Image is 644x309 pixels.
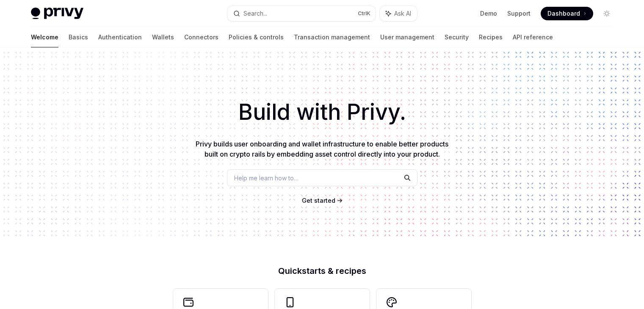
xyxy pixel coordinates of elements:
[380,6,417,21] button: Ask AI
[358,10,370,17] span: Ctrl K
[14,96,630,129] h1: Build with Privy.
[302,196,335,205] a: Get started
[507,9,531,18] a: Support
[600,7,614,20] button: Toggle dark mode
[234,174,299,182] span: Help me learn how to…
[152,27,174,47] a: Wallets
[479,27,503,47] a: Recipes
[294,27,370,47] a: Transaction management
[31,27,58,47] a: Welcome
[541,7,593,20] a: Dashboard
[196,140,448,158] span: Privy builds user onboarding and wallet infrastructure to enable better products built on crypto ...
[302,197,335,204] span: Get started
[243,8,267,19] div: Search...
[394,9,411,18] span: Ask AI
[445,27,469,47] a: Security
[380,27,434,47] a: User management
[98,27,142,47] a: Authentication
[480,9,497,18] a: Demo
[547,9,580,18] span: Dashboard
[69,27,88,47] a: Basics
[229,27,284,47] a: Policies & controls
[31,8,83,19] img: light logo
[227,6,376,21] button: Search...CtrlK
[173,267,471,275] h2: Quickstarts & recipes
[513,27,553,47] a: API reference
[184,27,218,47] a: Connectors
